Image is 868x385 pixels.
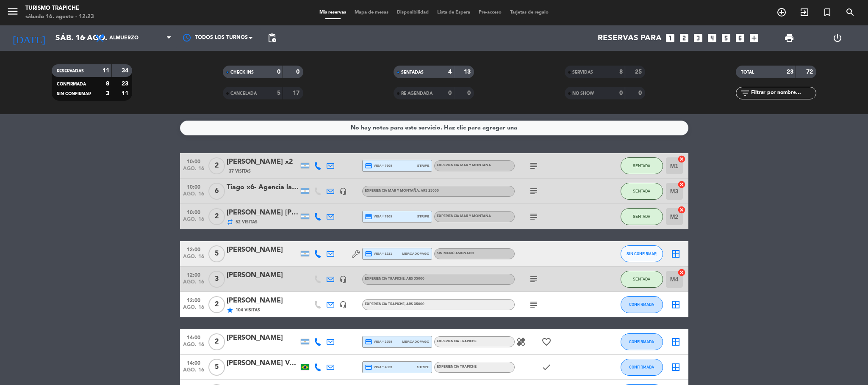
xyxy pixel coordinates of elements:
[227,307,233,313] i: star
[405,302,424,306] span: , ARS 35000
[740,88,750,98] i: filter_list
[393,10,433,15] span: Disponibilidad
[227,358,299,369] div: [PERSON_NAME] Vazon Meda
[679,33,690,44] i: looks_two
[813,25,862,51] div: LOG OUT
[208,296,225,313] span: 2
[417,364,430,370] span: stripe
[467,90,472,96] strong: 0
[79,33,89,43] i: arrow_drop_down
[351,123,517,133] div: No hay notas para este servicio. Haz clic para agregar una
[315,10,350,15] span: Mis reservas
[619,69,623,75] strong: 8
[183,244,204,254] span: 12:00
[208,271,225,288] span: 3
[707,33,718,44] i: looks_4
[529,186,539,196] i: subject
[122,91,130,96] strong: 11
[227,333,299,344] div: [PERSON_NAME]
[230,91,257,96] span: CANCELADA
[572,70,593,74] span: SERVIDAS
[277,90,280,96] strong: 5
[229,168,251,175] span: 37 Visitas
[401,70,424,74] span: SENTADAS
[6,5,19,18] i: menu
[227,207,299,218] div: [PERSON_NAME] [PERSON_NAME] x2- SUNTRIP
[6,29,51,47] i: [DATE]
[208,157,225,174] span: 2
[448,69,452,75] strong: 4
[339,301,347,308] i: headset_mic
[365,213,372,220] i: credit_card
[677,180,686,189] i: cancel
[516,337,526,347] i: healing
[621,157,663,174] button: SENTADA
[106,81,109,87] strong: 8
[183,342,204,352] span: ago. 16
[629,339,654,344] span: CONFIRMADA
[365,363,372,371] i: credit_card
[57,82,86,86] span: CONFIRMADA
[6,5,19,21] button: menu
[227,182,299,193] div: Tiago x6- Agencia la magia del vino
[402,251,429,256] span: mercadopago
[665,33,676,44] i: looks_one
[529,300,539,310] i: subject
[183,217,204,226] span: ago. 16
[365,162,392,170] span: visa * 7609
[671,362,681,372] i: border_all
[437,164,491,167] span: EXPERIENCIA MAR Y MONTAÑA
[365,250,372,258] i: credit_card
[339,187,347,195] i: headset_mic
[25,4,94,13] div: Turismo Trapiche
[227,245,299,256] div: [PERSON_NAME]
[448,90,452,96] strong: 0
[339,275,347,283] i: headset_mic
[183,181,204,191] span: 10:00
[627,251,657,256] span: SIN CONFIRMAR
[183,156,204,166] span: 10:00
[572,91,594,96] span: NO SHOW
[227,157,299,168] div: [PERSON_NAME] x2
[106,91,109,96] strong: 3
[845,7,855,17] i: search
[784,33,794,43] span: print
[621,296,663,313] button: CONFIRMADA
[437,365,477,368] span: EXPERIENCIA TRAPICHE
[183,269,204,279] span: 12:00
[776,7,787,17] i: add_circle_outline
[230,70,254,74] span: CHECK INS
[277,69,280,75] strong: 0
[365,338,372,346] i: credit_card
[365,363,392,371] span: visa * 4825
[506,10,553,15] span: Tarjetas de regalo
[671,300,681,310] i: border_all
[183,191,204,201] span: ago. 16
[437,340,477,343] span: EXPERIENCIA TRAPICHE
[57,92,91,96] span: SIN CONFIRMAR
[598,33,662,43] span: Reservas para
[621,271,663,288] button: SENTADA
[629,365,654,369] span: CONFIRMADA
[635,69,643,75] strong: 25
[183,279,204,289] span: ago. 16
[236,307,260,313] span: 104 Visitas
[433,10,474,15] span: Lista de Espera
[365,189,439,192] span: EXPERIENCIA MAR Y MONTAÑA
[621,208,663,225] button: SENTADA
[57,69,84,73] span: RESERVADAS
[365,250,392,258] span: visa * 1211
[417,214,430,219] span: stripe
[677,155,686,163] i: cancel
[419,189,439,192] span: , ARS 25000
[633,163,650,168] span: SENTADA
[296,69,301,75] strong: 0
[293,90,301,96] strong: 17
[529,161,539,171] i: subject
[741,70,754,74] span: TOTAL
[721,33,732,44] i: looks_5
[437,252,474,255] span: Sin menú asignado
[103,68,109,74] strong: 11
[402,339,429,344] span: mercadopago
[183,357,204,367] span: 14:00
